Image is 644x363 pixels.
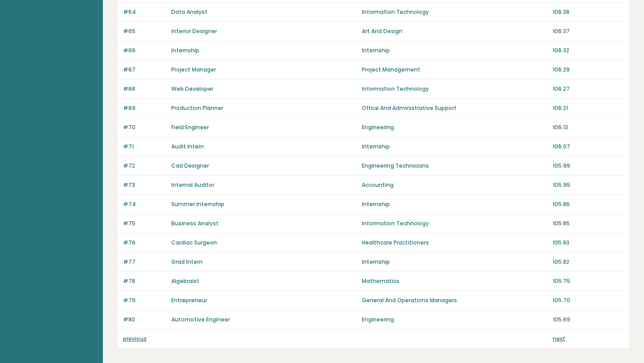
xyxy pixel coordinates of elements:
p: #66 [123,46,166,55]
p: #77 [123,258,166,266]
p: Art And Design [362,27,547,35]
p: 106.38 [553,8,624,16]
p: #64 [123,8,166,16]
a: Production Planner [171,104,223,112]
p: #72 [123,162,166,170]
p: #78 [123,277,166,285]
a: Summer Internship [171,200,225,208]
a: Web Developer [171,85,213,93]
p: 106.07 [553,143,624,151]
a: Algebraist [171,277,199,285]
p: Engineering [362,316,547,324]
p: 106.32 [553,46,624,55]
p: #80 [123,316,166,324]
p: 105.70 [553,296,624,304]
p: #68 [123,85,166,93]
a: Entrepreneur [171,296,207,304]
p: #67 [123,66,166,74]
p: 105.75 [553,277,624,285]
a: Data Analyst [171,8,208,16]
p: #70 [123,123,166,131]
p: 105.99 [553,162,624,170]
a: Field Engineer [171,123,209,131]
a: Business Analyst [171,219,219,227]
p: General And Operations Managers [362,296,547,304]
p: 105.86 [553,200,624,208]
a: Internal Auditor [171,181,214,189]
p: #71 [123,143,166,151]
p: 105.83 [553,239,624,247]
p: 105.69 [553,316,624,324]
p: #73 [123,181,166,189]
p: 106.37 [553,27,624,35]
p: Internship [362,200,547,208]
p: Internship [362,143,547,151]
p: 106.27 [553,85,624,93]
p: Internship [362,258,547,266]
p: Information Technology [362,8,547,16]
p: Internship [362,46,547,55]
p: #75 [123,219,166,228]
p: Accounting [362,181,547,189]
p: Mathematics [362,277,547,285]
a: Interior Designer [171,27,217,35]
a: Cad Designer [171,162,209,169]
p: Engineering Technicians [362,162,547,170]
a: Audit Intern [171,143,204,150]
p: #65 [123,27,166,35]
a: Automotive Engineer [171,316,230,323]
p: Information Technology [362,85,547,93]
a: Internship [171,46,199,54]
p: 105.82 [553,258,624,266]
p: Information Technology [362,219,547,228]
p: Office And Administrative Support [362,104,547,112]
p: #76 [123,239,166,247]
p: 106.21 [553,104,624,112]
a: Cardiac Surgeon [171,239,217,246]
a: Grad Intern [171,258,203,266]
p: #74 [123,200,166,208]
p: 106.13 [553,123,624,131]
p: #69 [123,104,166,112]
p: Healthcare Practitioners [362,239,547,247]
a: next [553,335,565,342]
p: Engineering [362,123,547,131]
p: 105.95 [553,181,624,189]
p: #79 [123,296,166,304]
a: Project Manager [171,66,216,73]
p: Project Management [362,66,547,74]
p: 106.29 [553,66,624,74]
a: previous [123,335,147,342]
p: 105.85 [553,219,624,228]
